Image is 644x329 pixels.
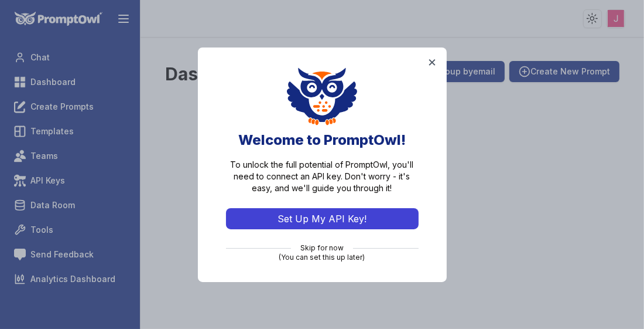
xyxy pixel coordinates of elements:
button: × [428,52,437,71]
a: Skip for now [300,243,344,253]
a: Set Up My API Key! [226,199,419,229]
p: To unlock the full potential of PromptOwl, you'll need to connect an API key. Don't worry - it's ... [226,159,419,194]
p: (You can set this up later) [235,253,409,262]
h2: Welcome to PromptOwl! [226,131,419,150]
button: Set Up My API Key! [226,208,419,229]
